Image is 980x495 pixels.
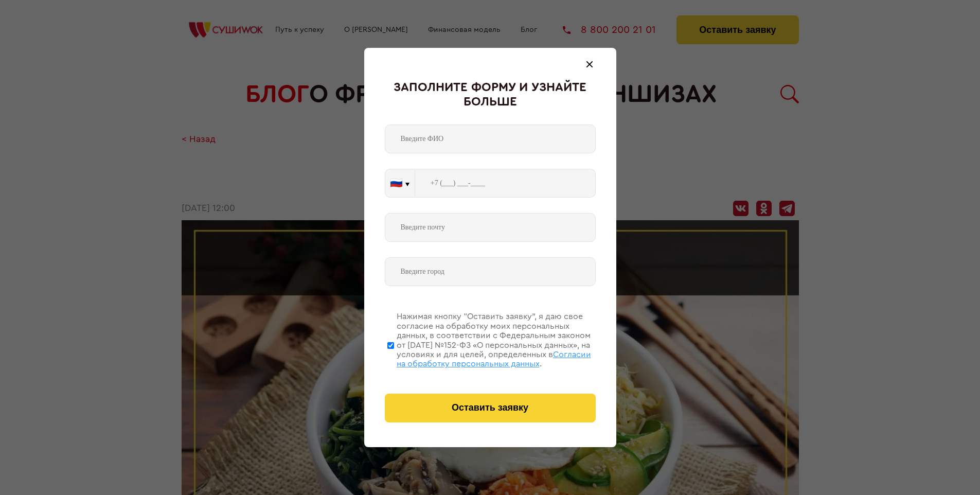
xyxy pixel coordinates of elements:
[385,125,596,153] input: Введите ФИО
[385,394,596,422] button: Оставить заявку
[385,169,415,197] button: 🇷🇺
[385,213,596,242] input: Введите почту
[415,169,596,198] input: +7 (___) ___-____
[397,312,596,368] div: Нажимая кнопку “Оставить заявку”, я даю свое согласие на обработку моих персональных данных, в со...
[385,257,596,286] input: Введите город
[397,350,591,368] span: Согласии на обработку персональных данных
[385,81,596,109] div: Заполните форму и узнайте больше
